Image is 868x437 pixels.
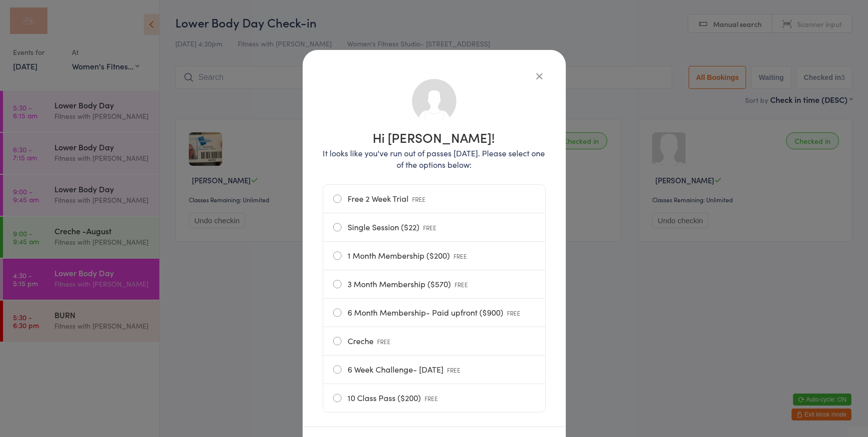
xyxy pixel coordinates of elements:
span: FREE [413,195,426,203]
span: FREE [378,337,391,346]
span: FREE [455,280,468,289]
span: FREE [447,366,461,374]
label: Free 2 Week Trial [333,185,535,213]
span: FREE [454,252,467,260]
h1: Hi [PERSON_NAME]! [323,131,546,144]
label: 3 Month Membership ($570) [333,270,535,298]
span: FREE [425,394,438,403]
img: no_photo.png [411,78,457,124]
label: 1 Month Membership ($200) [333,242,535,270]
label: 10 Class Pass ($200) [333,384,535,412]
label: 6 Month Membership- Paid upfront ($900) [333,299,535,327]
label: Single Session ($22) [333,213,535,241]
span: FREE [507,309,521,317]
label: Creche [333,327,535,355]
span: FREE [424,223,437,232]
label: 6 Week Challenge- [DATE] [333,356,535,384]
p: It looks like you've run out of passes [DATE]. Please select one of the options below: [323,147,546,170]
